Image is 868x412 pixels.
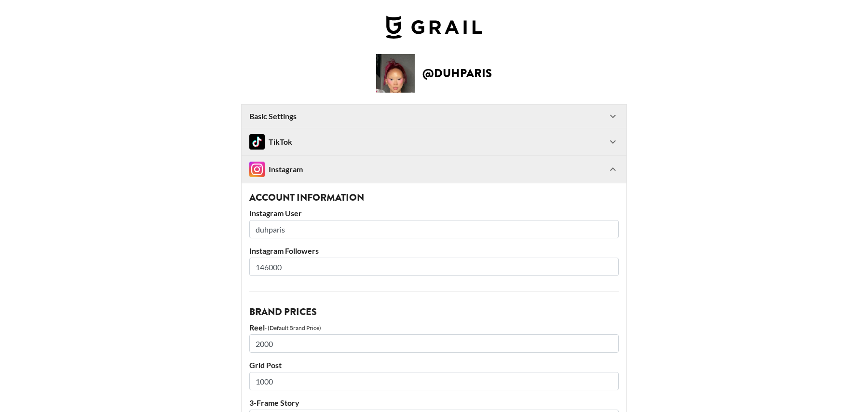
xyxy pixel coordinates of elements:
[376,54,415,93] img: Creator
[249,307,619,317] h3: Brand Prices
[242,105,626,128] div: Basic Settings
[249,323,265,332] label: Reel
[249,193,619,203] h3: Account Information
[249,134,292,150] div: TikTok
[249,208,619,218] label: Instagram User
[242,156,626,183] div: InstagramInstagram
[249,134,265,150] img: TikTok
[249,111,297,121] strong: Basic Settings
[386,15,482,39] img: Grail Talent Logo
[249,360,619,370] label: Grid Post
[249,246,619,256] label: Instagram Followers
[242,128,626,155] div: TikTokTikTok
[249,162,303,177] div: Instagram
[249,162,265,177] img: Instagram
[249,398,619,408] label: 3-Frame Story
[265,324,321,331] div: - (Default Brand Price)
[422,68,492,79] h2: @ duhparis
